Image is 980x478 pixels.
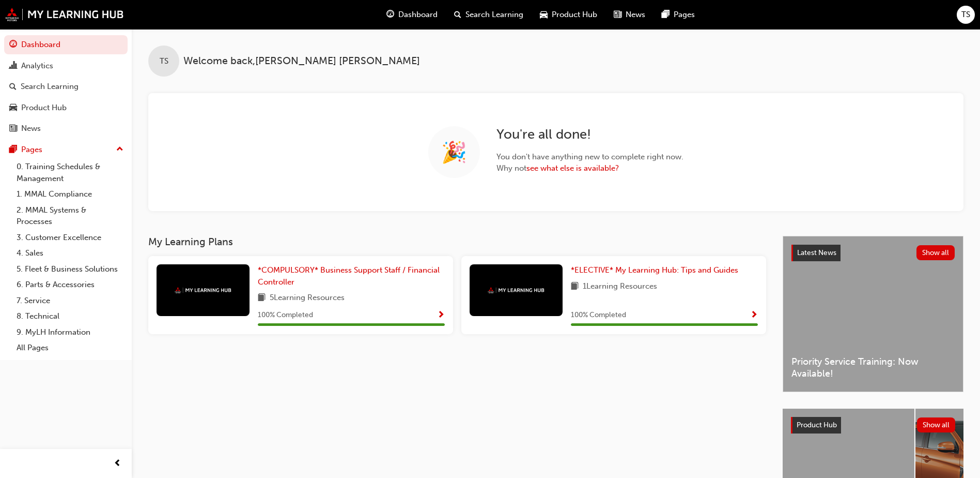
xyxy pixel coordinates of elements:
[4,77,128,96] a: Search Learning
[532,4,605,25] a: car-iconProduct Hub
[571,309,626,321] span: 100 % Completed
[258,292,266,305] span: book-icon
[12,159,128,186] a: 0. Training Schedules & Management
[957,6,975,24] button: TS
[626,9,645,21] span: News
[386,8,394,21] span: guage-icon
[12,230,128,246] a: 3. Customer Excellence
[12,245,128,261] a: 4. Sales
[12,308,128,324] a: 8. Technical
[496,126,683,143] h2: You ' re all done!
[674,9,695,21] span: Pages
[12,202,128,230] a: 2. MMAL Systems & Processes
[571,280,579,293] span: book-icon
[571,265,738,275] span: *ELECTIVE* My Learning Hub: Tips and Guides
[465,9,523,21] span: Search Learning
[21,144,42,156] div: Pages
[21,123,41,135] div: News
[160,55,168,67] span: TS
[21,60,53,72] div: Analytics
[797,248,836,257] span: Latest News
[526,163,619,173] a: see what else is available?
[4,140,128,159] button: Pages
[9,124,17,133] span: news-icon
[4,119,128,138] a: News
[258,265,440,287] span: *COMPULSORY* Business Support Staff / Financial Controller
[4,56,128,76] a: Analytics
[446,4,532,25] a: search-iconSearch Learning
[12,277,128,293] a: 6. Parts & Accessories
[12,324,128,340] a: 9. MyLH Information
[21,102,67,114] div: Product Hub
[148,236,766,248] h3: My Learning Plans
[791,245,955,261] a: Latest NewsShow all
[654,4,703,25] a: pages-iconPages
[750,311,758,320] span: Show Progress
[496,162,683,174] span: Why not
[5,8,124,21] img: mmal
[258,264,445,288] a: *COMPULSORY* Business Support Staff / Financial Controller
[791,417,955,434] a: Product HubShow all
[605,4,654,25] a: news-iconNews
[12,261,128,277] a: 5. Fleet & Business Solutions
[21,81,79,93] div: Search Learning
[9,145,17,155] span: pages-icon
[116,143,123,156] span: up-icon
[571,264,742,276] a: *ELECTIVE* My Learning Hub: Tips and Guides
[270,292,345,305] span: 5 Learning Resources
[437,311,445,320] span: Show Progress
[437,309,445,322] button: Show Progress
[583,280,657,293] span: 1 Learning Resources
[662,8,670,21] span: pages-icon
[750,309,758,322] button: Show Progress
[454,8,461,21] span: search-icon
[797,421,837,429] span: Product Hub
[9,62,17,71] span: chart-icon
[9,82,17,92] span: search-icon
[496,151,683,163] span: You don ' t have anything new to complete right now.
[175,287,231,294] img: mmal
[614,8,621,21] span: news-icon
[552,9,597,21] span: Product Hub
[9,40,17,50] span: guage-icon
[441,146,467,158] span: 🎉
[114,457,121,470] span: prev-icon
[4,98,128,117] a: Product Hub
[961,9,970,21] span: TS
[378,4,446,25] a: guage-iconDashboard
[540,8,548,21] span: car-icon
[258,309,313,321] span: 100 % Completed
[398,9,438,21] span: Dashboard
[183,55,420,67] span: Welcome back , [PERSON_NAME] [PERSON_NAME]
[9,103,17,113] span: car-icon
[791,356,955,379] span: Priority Service Training: Now Available!
[783,236,963,392] a: Latest NewsShow allPriority Service Training: Now Available!
[12,293,128,309] a: 7. Service
[4,33,128,140] button: DashboardAnalyticsSearch LearningProduct HubNews
[488,287,545,294] img: mmal
[916,245,955,260] button: Show all
[4,35,128,54] a: Dashboard
[917,417,956,432] button: Show all
[12,186,128,202] a: 1. MMAL Compliance
[12,340,128,356] a: All Pages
